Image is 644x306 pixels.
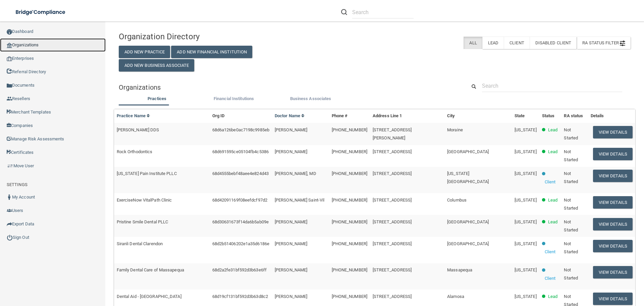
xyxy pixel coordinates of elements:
[7,234,13,241] img: ic_power_dark.7ecde6b1.png
[564,171,578,184] span: Not Started
[117,219,168,224] span: Pristine Smile Dental PLLC
[117,113,150,118] a: Practice Name
[210,109,272,123] th: Org ID
[593,293,633,305] button: View Details
[332,219,367,224] span: [PHONE_NUMBER]
[117,198,172,203] span: ExerciseNow VitalPath Clinic
[515,241,537,246] span: [US_STATE]
[545,248,556,256] p: Client
[275,219,307,224] span: [PERSON_NAME]
[212,267,267,272] span: 68d2a2fe31bf592d3b63e6ff
[212,241,269,246] span: 68d2b51406202e1a35d6186e
[7,194,12,200] img: ic_user_dark.df1a06c3.png
[7,208,12,213] img: icon-users.e205127d.png
[593,196,633,209] button: View Details
[539,109,561,123] th: Status
[564,241,578,254] span: Not Started
[332,294,367,299] span: [PHONE_NUMBER]
[588,109,635,123] th: Details
[275,127,307,132] span: [PERSON_NAME]
[582,40,625,45] span: RA Status Filter
[7,96,12,101] img: ic_reseller.de258add.png
[593,126,633,138] button: View Details
[117,241,163,246] span: Siranli Dental Clarendon
[620,41,625,46] img: icon-filter@2x.21656d0b.png
[275,241,307,246] span: [PERSON_NAME]
[117,127,159,132] span: [PERSON_NAME] DDS
[564,267,578,280] span: Not Started
[332,267,367,272] span: [PHONE_NUMBER]
[119,32,283,41] h4: Organization Directory
[515,294,537,299] span: [US_STATE]
[548,126,557,134] p: Lead
[199,95,269,103] label: Financial Institutions
[564,149,578,162] span: Not Started
[504,37,530,49] label: Client
[341,9,347,15] img: ic-search.3b580494.png
[212,127,269,132] span: 68d6a126be0ac7198c9985eb
[332,171,367,176] span: [PHONE_NUMBER]
[548,196,557,204] p: Lead
[593,148,633,160] button: View Details
[212,294,268,299] span: 68d19cf131bf592d3b63d8c2
[464,37,482,49] label: All
[515,219,537,224] span: [US_STATE]
[447,267,472,272] span: Massapequa
[214,96,254,101] span: Financial Institutions
[122,95,192,103] label: Practices
[515,267,537,272] span: [US_STATE]
[373,267,412,272] span: [STREET_ADDRESS]
[373,171,412,176] span: [STREET_ADDRESS]
[515,198,537,203] span: [US_STATE]
[548,148,557,156] p: Lead
[212,171,269,176] span: 68d4555bebf48aee4e824d43
[515,149,537,154] span: [US_STATE]
[196,95,272,104] li: Financial Institutions
[352,6,414,18] input: Search
[275,294,307,299] span: [PERSON_NAME]
[545,178,556,186] p: Client
[332,198,367,203] span: [PHONE_NUMBER]
[370,109,444,123] th: Address Line 1
[530,37,577,49] label: Disabled Client
[332,241,367,246] span: [PHONE_NUMBER]
[212,149,269,154] span: 68d691595ce05104fb4c5386
[561,109,588,123] th: RA status
[447,294,464,299] span: Alamosa
[119,46,170,58] button: Add New Practice
[548,293,557,301] p: Lead
[548,218,557,226] p: Lead
[373,294,412,299] span: [STREET_ADDRESS]
[275,267,307,272] span: [PERSON_NAME]
[564,127,578,140] span: Not Started
[117,294,181,299] span: Dental Aid - [GEOGRAPHIC_DATA]
[10,5,72,19] img: bridge_compliance_login_screen.278c3ca4.svg
[593,266,633,278] button: View Details
[275,198,324,203] span: [PERSON_NAME] Saint-Vil
[171,46,252,58] button: Add New Financial Institution
[7,181,28,189] label: SETTINGS
[545,274,556,282] p: Client
[119,59,195,72] button: Add New Business Associate
[117,171,177,176] span: [US_STATE] Pain Institute PLLC
[447,219,489,224] span: [GEOGRAPHIC_DATA]
[564,219,578,232] span: Not Started
[447,171,489,184] span: [US_STATE][GEOGRAPHIC_DATA]
[373,219,412,224] span: [STREET_ADDRESS]
[593,170,633,182] button: View Details
[447,127,463,132] span: Moraine
[593,240,633,252] button: View Details
[593,218,633,230] button: View Details
[290,96,331,101] span: Business Associates
[373,198,412,203] span: [STREET_ADDRESS]
[332,127,367,132] span: [PHONE_NUMBER]
[119,95,196,104] li: Practices
[212,198,267,203] span: 68d42091169f08eefdcf97d2
[373,127,412,140] span: [STREET_ADDRESS][PERSON_NAME]
[373,241,412,246] span: [STREET_ADDRESS]
[148,96,166,101] span: Practices
[515,171,537,176] span: [US_STATE]
[117,267,184,272] span: Family Dental Care of Massapequa
[329,109,370,123] th: Phone #
[447,149,489,154] span: [GEOGRAPHIC_DATA]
